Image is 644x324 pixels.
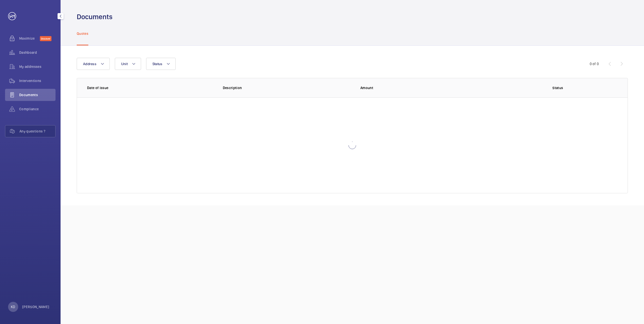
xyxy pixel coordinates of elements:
span: Interventions [19,78,56,83]
span: Compliance [19,106,56,112]
span: Documents [19,92,56,97]
div: 0 of 0 [590,61,599,66]
p: Status [498,85,618,90]
span: Address [83,62,96,66]
p: Description [223,85,353,90]
p: Date of issue [87,85,215,90]
p: Amount [360,85,490,90]
span: Discover [40,36,51,41]
span: My addresses [19,64,56,69]
p: Quotes [77,31,88,36]
p: KD [11,304,15,309]
button: Unit [115,58,141,70]
span: Dashboard [19,50,56,55]
h1: Documents [77,12,113,21]
span: Maximize [19,36,40,41]
p: [PERSON_NAME] [22,304,49,309]
span: Any questions ? [19,129,55,134]
button: Status [146,58,176,70]
button: Address [77,58,110,70]
span: Unit [121,62,128,66]
span: Status [152,62,163,66]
